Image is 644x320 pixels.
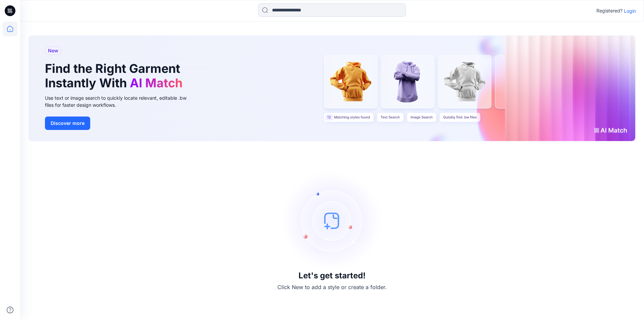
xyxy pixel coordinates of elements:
span: New [48,47,58,55]
img: empty-state-image.svg [282,170,382,271]
p: Login [624,7,636,14]
div: Use text or image search to quickly locate relevant, editable .bw files for faster design workflows. [45,94,196,108]
span: AI Match [130,76,182,90]
h3: Let's get started! [299,271,366,280]
p: Registered? [596,7,623,15]
p: Click New to add a style or create a folder. [277,283,387,291]
button: Discover more [45,117,90,130]
h1: Find the Right Garment Instantly With [45,61,186,90]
